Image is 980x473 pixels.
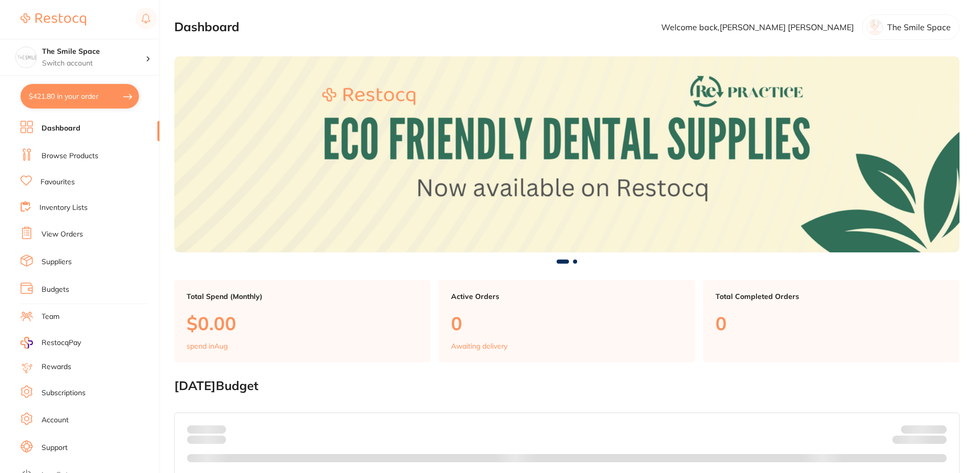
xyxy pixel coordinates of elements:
p: Active Orders [451,292,683,300]
p: spend in Aug [187,342,228,350]
p: 0 [716,313,947,334]
img: Dashboard [174,56,959,252]
strong: $NaN [927,425,947,434]
img: RestocqPay [21,337,33,349]
a: Budgets [42,285,69,295]
a: Total Spend (Monthly)$0.00spend inAug [174,280,431,363]
img: The Smile Space [16,47,36,68]
a: Total Completed Orders0 [703,280,959,363]
p: 0 [451,313,683,334]
a: Browse Products [42,151,98,161]
p: Remaining: [892,434,947,446]
a: Dashboard [42,123,80,134]
strong: $0.00 [929,437,947,446]
p: Budget: [901,425,947,434]
p: The Smile Space [887,23,951,32]
a: Favourites [40,177,75,187]
a: Subscriptions [42,388,86,398]
a: View Orders [42,229,83,240]
p: Total Spend (Monthly) [187,292,418,300]
a: RestocqPay [21,337,81,349]
a: Rewards [42,362,71,372]
p: Switch account [42,58,146,69]
a: Restocq Logo [21,8,86,31]
a: Account [42,415,69,425]
a: Inventory Lists [39,203,88,213]
img: Restocq Logo [21,13,86,26]
a: Support [42,443,68,453]
button: $421.80 in your order [21,84,139,109]
h2: [DATE] Budget [174,379,959,393]
strong: $0.00 [208,425,226,434]
p: Awaiting delivery [451,342,507,350]
h4: The Smile Space [42,47,146,57]
a: Suppliers [42,257,72,267]
p: $0.00 [187,313,418,334]
a: Active Orders0Awaiting delivery [439,280,695,363]
span: RestocqPay [42,338,81,348]
p: Welcome back, [PERSON_NAME] [PERSON_NAME] [661,23,854,32]
p: Spent: [187,425,226,434]
p: month [187,434,226,446]
h2: Dashboard [174,20,239,34]
a: Team [42,312,59,322]
p: Total Completed Orders [716,292,947,300]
